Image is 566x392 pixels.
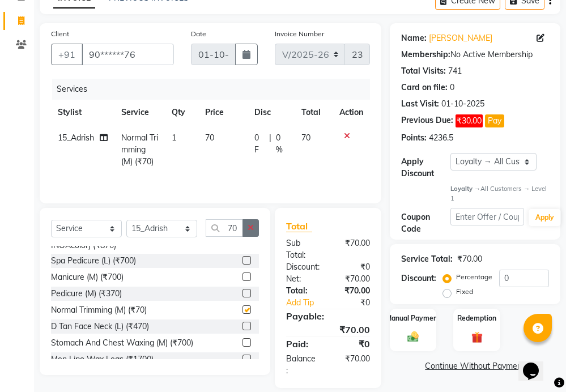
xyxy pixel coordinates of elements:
[206,219,243,237] input: Search or Scan
[448,65,462,77] div: 741
[278,353,328,377] div: Balance :
[248,100,294,125] th: Disc
[51,100,114,125] th: Stylist
[333,100,370,125] th: Action
[401,114,453,127] div: Previous Due:
[278,337,328,351] div: Paid:
[401,132,427,144] div: Points:
[275,29,324,39] label: Invoice Number
[51,44,83,65] button: +91
[295,100,333,125] th: Total
[276,132,288,156] span: 0 %
[401,253,453,265] div: Service Total:
[51,29,69,39] label: Client
[51,304,147,316] div: Normal Trimming (M) (₹70)
[456,272,492,282] label: Percentage
[51,271,124,283] div: Manicure (M) (₹700)
[51,255,136,267] div: Spa Pedicure (L) (₹700)
[51,353,154,365] div: Men Lipo Wax Legs (₹1700)
[301,133,310,143] span: 70
[450,208,525,225] input: Enter Offer / Coupon Code
[165,100,198,125] th: Qty
[121,133,158,167] span: Normal Trimming (M) (₹70)
[198,100,248,125] th: Price
[457,253,482,265] div: ₹70.00
[114,100,165,125] th: Service
[450,82,454,93] div: 0
[82,44,174,65] input: Search by Name/Mobile/Email/Code
[51,288,122,300] div: Pedicure (M) (₹370)
[468,330,486,344] img: _gift.svg
[278,261,328,273] div: Discount:
[386,313,440,323] label: Manual Payment
[518,347,555,381] iframe: chat widget
[172,133,176,143] span: 1
[328,261,378,273] div: ₹0
[269,132,271,156] span: |
[278,323,378,336] div: ₹70.00
[58,133,94,143] span: 15_Adrish
[457,313,496,323] label: Redemption
[401,49,450,61] div: Membership:
[401,98,439,110] div: Last Visit:
[328,273,378,285] div: ₹70.00
[401,82,448,93] div: Card on file:
[278,297,337,309] a: Add Tip
[328,337,378,351] div: ₹0
[529,209,561,226] button: Apply
[254,132,264,156] span: 0 F
[401,65,446,77] div: Total Visits:
[51,321,149,333] div: D Tan Face Neck (L) (₹470)
[392,360,558,372] a: Continue Without Payment
[328,237,378,261] div: ₹70.00
[278,237,328,261] div: Sub Total:
[205,133,214,143] span: 70
[328,353,378,377] div: ₹70.00
[456,287,473,297] label: Fixed
[191,29,206,39] label: Date
[401,49,549,61] div: No Active Membership
[450,184,549,203] div: All Customers → Level 1
[401,156,450,180] div: Apply Discount
[278,273,328,285] div: Net:
[401,272,436,284] div: Discount:
[278,285,328,297] div: Total:
[51,337,193,349] div: Stomach And Chest Waxing (M) (₹700)
[278,309,378,323] div: Payable:
[450,185,480,193] strong: Loyalty →
[52,79,378,100] div: Services
[401,211,450,235] div: Coupon Code
[337,297,378,309] div: ₹0
[456,114,483,127] span: ₹30.00
[404,330,422,343] img: _cash.svg
[328,285,378,297] div: ₹70.00
[429,132,453,144] div: 4236.5
[286,220,312,232] span: Total
[401,32,427,44] div: Name:
[485,114,504,127] button: Pay
[441,98,484,110] div: 01-10-2025
[429,32,492,44] a: [PERSON_NAME]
